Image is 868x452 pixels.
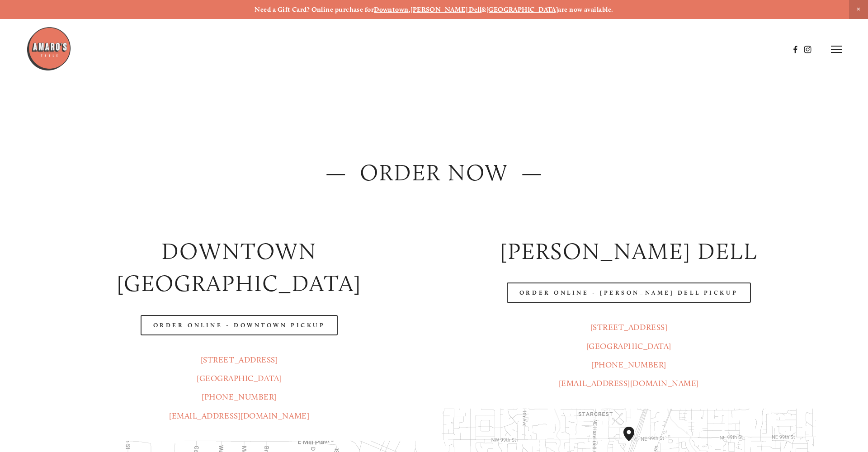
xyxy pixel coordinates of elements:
[481,5,486,14] strong: &
[197,373,282,383] a: [GEOGRAPHIC_DATA]
[201,355,278,365] a: [STREET_ADDRESS]
[410,5,481,14] a: [PERSON_NAME] Dell
[255,5,374,14] strong: Need a Gift Card? Online purchase for
[586,341,671,351] a: [GEOGRAPHIC_DATA]
[590,322,668,332] a: [STREET_ADDRESS]
[559,378,699,388] a: [EMAIL_ADDRESS][DOMAIN_NAME]
[409,5,410,14] strong: ,
[52,156,816,188] h2: — ORDER NOW —
[591,360,666,370] a: [PHONE_NUMBER]
[141,315,338,335] a: Order Online - Downtown pickup
[507,282,751,303] a: Order Online - [PERSON_NAME] Dell Pickup
[486,5,558,14] a: [GEOGRAPHIC_DATA]
[52,235,426,300] h2: Downtown [GEOGRAPHIC_DATA]
[374,5,409,14] a: Downtown
[202,392,277,402] a: [PHONE_NUMBER]
[169,411,309,421] a: [EMAIL_ADDRESS][DOMAIN_NAME]
[442,235,816,267] h2: [PERSON_NAME] DELL
[558,5,613,14] strong: are now available.
[26,26,71,71] img: Amaro's Table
